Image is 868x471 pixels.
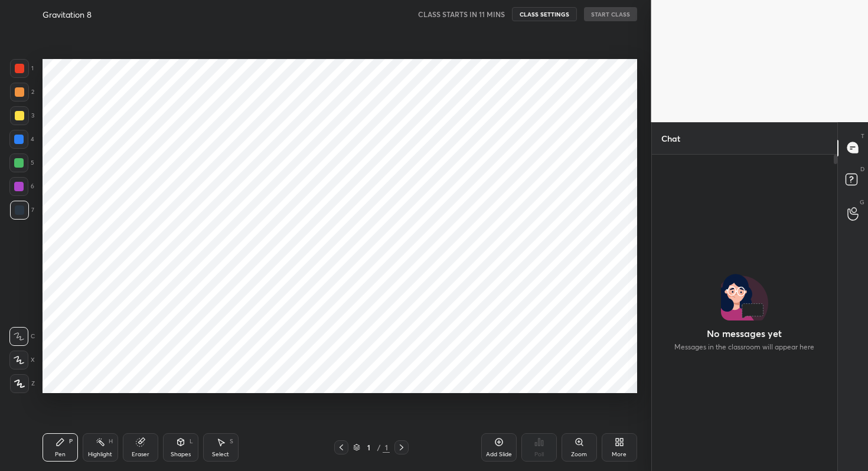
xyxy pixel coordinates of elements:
[9,153,34,172] div: 5
[512,7,577,21] button: CLASS SETTINGS
[9,351,35,369] div: X
[55,452,66,457] div: Pen
[861,132,864,140] p: T
[363,444,374,451] div: 1
[109,439,113,444] div: H
[10,59,34,78] div: 1
[230,439,233,444] div: S
[9,130,34,149] div: 4
[10,374,35,393] div: Z
[212,452,229,457] div: Select
[190,439,193,444] div: L
[132,452,149,457] div: Eraser
[860,165,864,174] p: D
[9,177,34,196] div: 6
[10,83,34,102] div: 2
[418,9,505,19] h5: CLASS STARTS IN 11 MINS
[171,452,191,457] div: Shapes
[43,9,92,20] h4: Gravitation 8
[612,452,626,457] div: More
[10,106,34,125] div: 3
[9,327,35,346] div: C
[486,452,512,457] div: Add Slide
[652,123,690,154] p: Chat
[88,452,112,457] div: Highlight
[860,198,864,207] p: G
[10,201,34,220] div: 7
[69,439,73,444] div: P
[571,452,587,457] div: Zoom
[383,442,390,453] div: 1
[377,444,380,451] div: /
